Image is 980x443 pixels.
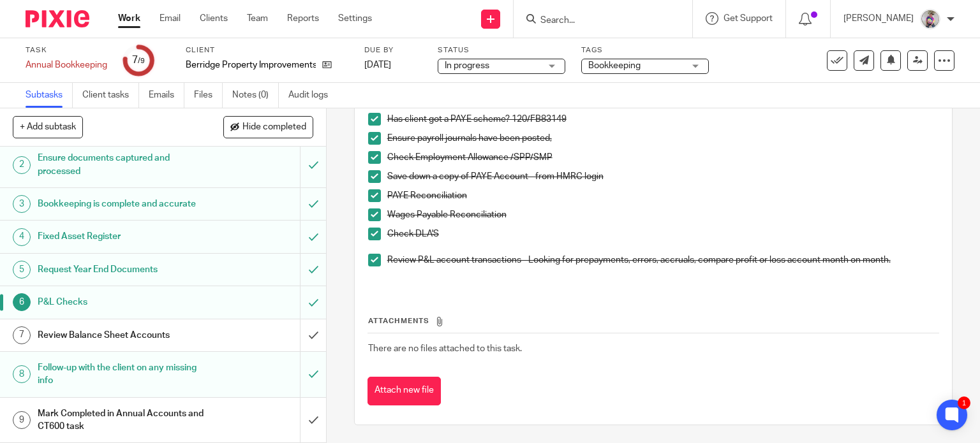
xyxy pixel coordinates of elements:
[232,83,279,108] a: Notes (0)
[13,195,31,213] div: 3
[132,53,145,68] div: 7
[194,83,223,108] a: Files
[38,293,204,312] h1: P&L Checks
[387,151,939,164] p: Check Employment Allowance /SPP/SMP
[387,228,939,240] p: Check DLA'S
[138,57,145,64] small: /9
[26,10,89,27] img: Pixie
[186,45,348,55] label: Client
[186,59,316,71] p: Berridge Property Improvements Ltd
[539,15,654,27] input: Search
[82,83,139,108] a: Client tasks
[724,14,773,23] span: Get Support
[38,149,204,181] h1: Ensure documents captured and processed
[247,12,268,25] a: Team
[364,61,391,69] span: [DATE]
[26,45,107,55] label: Task
[368,344,522,353] span: There are no files attached to this task.
[13,116,83,138] button: + Add subtask
[367,377,441,405] button: Attach new file
[287,12,319,25] a: Reports
[38,358,204,391] h1: Follow-up with the client on any missing info
[38,260,204,279] h1: Request Year End Documents
[920,9,940,29] img: DBTieDye.jpg
[387,132,939,145] p: Ensure payroll journals have been posted,
[13,365,31,383] div: 8
[364,45,422,55] label: Due by
[438,45,565,55] label: Status
[338,12,372,25] a: Settings
[387,170,939,183] p: Save down a copy of PAYE Account - from HMRC login
[387,189,939,202] p: PAYE Reconciliation
[13,156,31,174] div: 2
[13,261,31,279] div: 5
[958,396,970,409] div: 1
[13,293,31,311] div: 6
[445,61,489,70] span: In progress
[38,326,204,345] h1: Review Balance Sheet Accounts
[38,227,204,246] h1: Fixed Asset Register
[242,122,306,133] span: Hide completed
[387,208,939,221] p: Wages Payable Reconciliation
[588,61,641,70] span: Bookkeeping
[843,12,914,25] p: [PERSON_NAME]
[288,83,338,108] a: Audit logs
[387,113,939,126] p: Has client got a PAYE scheme? 120/FB83149
[200,12,228,25] a: Clients
[13,228,31,246] div: 4
[368,317,429,324] span: Attachments
[223,116,313,138] button: Hide completed
[38,404,204,437] h1: Mark Completed in Annual Accounts and CT600 task
[118,12,140,25] a: Work
[581,45,709,55] label: Tags
[26,83,73,108] a: Subtasks
[149,83,184,108] a: Emails
[160,12,181,25] a: Email
[387,254,939,266] p: Review P&L account transactions - Looking for prepayments, errors, accruals, compare profit or lo...
[38,194,204,214] h1: Bookkeeping is complete and accurate
[13,411,31,429] div: 9
[26,59,107,71] div: Annual Bookkeeping
[13,326,31,344] div: 7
